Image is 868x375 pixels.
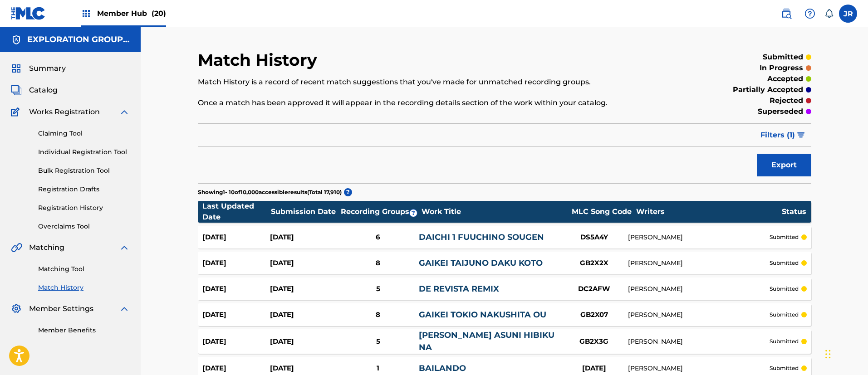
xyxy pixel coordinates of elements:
div: DS5A4Y [560,232,628,243]
div: [DATE] [270,258,338,268]
div: GB2X3G [560,336,628,347]
a: SummarySummary [11,63,66,74]
img: search [781,8,792,19]
div: User Menu [839,5,857,23]
a: GAIKEI TOKIO NAKUSHITA OU [419,310,546,320]
div: [DATE] [270,232,338,243]
p: submitted [763,52,803,63]
div: [DATE] [270,336,338,347]
a: Bulk Registration Tool [38,166,130,175]
div: 5 [338,336,419,347]
span: ? [410,209,417,217]
div: [DATE] [202,232,270,243]
p: submitted [770,337,799,346]
div: 8 [338,258,419,268]
div: 1 [338,363,419,374]
iframe: Chat Widget [823,331,868,375]
p: Showing 1 - 10 of 10,000 accessible results (Total 17,910 ) [198,188,342,196]
button: Export [757,154,811,176]
div: [DATE] [270,284,338,294]
div: Last Updated Date [202,201,270,223]
span: Catalog [29,85,58,96]
div: Notifications [824,9,834,18]
div: MLC Song Code [568,206,636,217]
a: BAILANDO [419,363,466,373]
p: submitted [770,285,799,293]
img: Accounts [11,34,22,45]
div: [PERSON_NAME] [628,258,769,268]
p: submitted [770,233,799,241]
img: expand [119,303,130,314]
h5: EXPLORATION GROUP LLC [27,34,130,45]
div: [DATE] [202,284,270,294]
div: [DATE] [270,310,338,320]
div: [DATE] [202,363,270,374]
p: Match History is a record of recent match suggestions that you've made for unmatched recording gr... [198,77,670,88]
img: Works Registration [11,107,23,117]
div: [DATE] [202,310,270,320]
div: [PERSON_NAME] [628,364,769,373]
img: expand [119,242,130,253]
img: MLC Logo [11,7,46,20]
div: DC2AFW [560,284,628,294]
p: in progress [760,63,803,73]
span: Member Hub [97,8,166,19]
p: submitted [770,364,799,372]
div: Work Title [422,206,567,217]
a: Registration History [38,203,130,213]
div: [DATE] [202,258,270,268]
div: [DATE] [270,363,338,374]
span: Summary [29,63,66,74]
div: Help [801,5,819,23]
p: rejected [770,95,803,106]
img: Catalog [11,85,22,96]
div: 6 [338,232,419,243]
a: DAICHI 1 FUUCHINO SOUGEN [419,232,544,242]
img: Summary [11,63,22,74]
p: submitted [770,311,799,319]
img: Member Settings [11,303,22,314]
div: [PERSON_NAME] [628,233,769,242]
p: partially accepted [733,84,803,95]
span: Works Registration [29,107,100,117]
img: Matching [11,242,22,253]
img: help [804,8,815,19]
span: Matching [29,242,64,253]
p: Once a match has been approved it will appear in the recording details section of the work within... [198,97,670,108]
p: accepted [767,73,803,84]
div: [DATE] [202,336,270,347]
div: Submission Date [271,206,339,217]
a: [PERSON_NAME] ASUNI HIBIKU NA [419,330,554,352]
span: Member Settings [29,303,93,314]
div: Drag [825,341,831,368]
span: Filters ( 1 ) [760,130,795,141]
a: CatalogCatalog [11,85,58,96]
p: submitted [770,259,799,267]
a: Member Benefits [38,326,130,335]
div: GB2X2X [560,258,628,268]
span: (20) [152,9,166,18]
a: Overclaims Tool [38,222,130,231]
a: Individual Registration Tool [38,147,130,157]
a: Match History [38,283,130,292]
div: [PERSON_NAME] [628,284,769,294]
div: Status [782,206,806,217]
a: Claiming Tool [38,129,130,138]
a: GAIKEI TAIJUNO DAKU KOTO [419,258,543,268]
div: [PERSON_NAME] [628,337,769,346]
div: Writers [636,206,781,217]
img: Top Rightsholders [81,8,92,19]
img: filter [797,132,805,138]
iframe: Resource Center [843,241,868,314]
button: Filters (1) [755,124,811,146]
a: Matching Tool [38,264,130,274]
a: Registration Drafts [38,185,130,194]
p: superseded [758,106,803,117]
h2: Match History [198,50,322,70]
span: ? [344,188,352,196]
div: Recording Groups [339,206,421,217]
div: [DATE] [560,363,628,374]
a: DE REVISTA REMIX [419,284,499,294]
div: 8 [338,310,419,320]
